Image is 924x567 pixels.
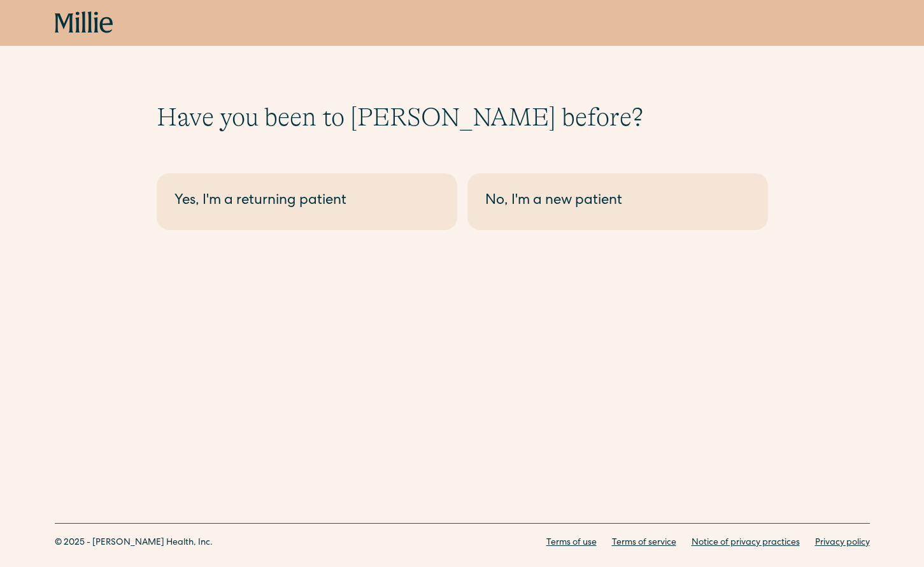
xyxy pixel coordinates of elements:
[692,536,800,550] a: Notice of privacy practices
[815,536,870,550] a: Privacy policy
[174,191,439,212] div: Yes, I'm a returning patient
[485,191,750,212] div: No, I'm a new patient
[157,102,768,133] h1: Have you been to [PERSON_NAME] before?
[612,536,676,550] a: Terms of service
[546,536,597,550] a: Terms of use
[55,536,213,550] div: © 2025 - [PERSON_NAME] Health, Inc.
[467,173,768,230] a: No, I'm a new patient
[157,173,457,230] a: Yes, I'm a returning patient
